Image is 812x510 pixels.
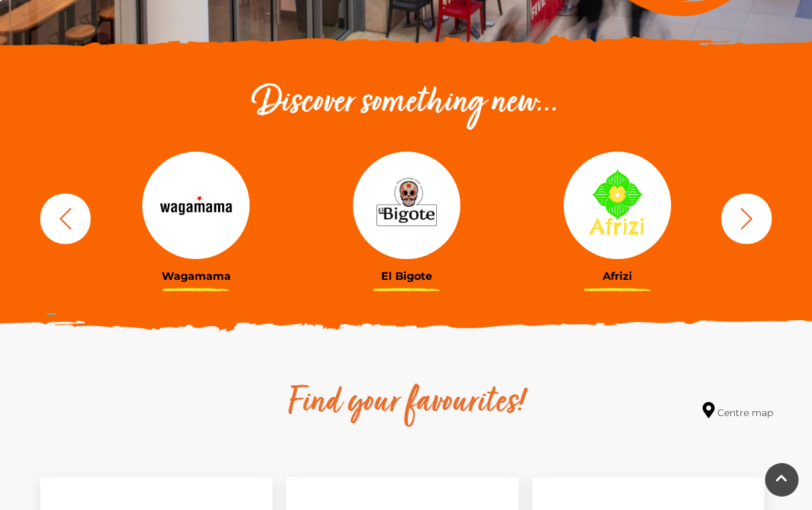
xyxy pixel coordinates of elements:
[311,152,502,283] a: El Bigote
[101,152,291,283] a: Wagamama
[703,402,773,420] a: Centre map
[101,270,291,283] h3: Wagamama
[161,382,651,425] h2: Find your favourites!
[522,270,713,283] h3: Afrizi
[311,270,502,283] h3: El Bigote
[34,82,778,125] h2: Discover something new...
[522,152,713,283] a: Afrizi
